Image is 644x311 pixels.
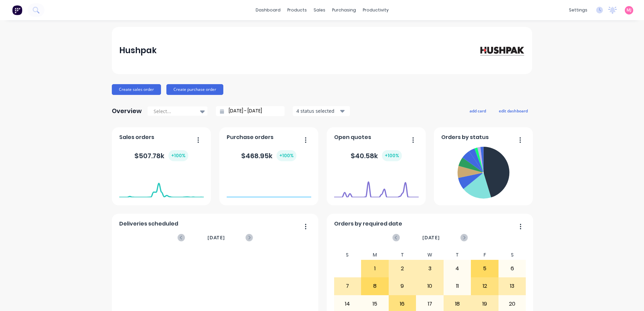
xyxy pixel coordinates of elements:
[498,250,526,260] div: S
[112,84,161,95] button: Create sales order
[296,107,339,114] div: 4 status selected
[499,278,526,295] div: 13
[166,84,223,95] button: Create purchase order
[416,278,443,295] div: 10
[334,133,371,141] span: Open quotes
[444,260,471,277] div: 4
[310,5,329,15] div: sales
[471,250,498,260] div: F
[334,278,361,295] div: 7
[471,278,498,295] div: 12
[444,250,471,260] div: T
[293,106,350,116] button: 4 status selected
[494,106,532,115] button: edit dashboard
[416,250,444,260] div: W
[626,7,632,13] span: MJ
[277,150,296,161] div: + 100 %
[389,278,416,295] div: 9
[441,133,489,141] span: Orders by status
[252,5,284,15] a: dashboard
[361,278,388,295] div: 8
[329,5,359,15] div: purchasing
[478,44,525,56] img: Hushpak
[12,5,22,15] img: Factory
[499,260,526,277] div: 6
[416,260,443,277] div: 3
[465,106,490,115] button: add card
[334,220,402,228] span: Orders by required date
[422,234,440,241] span: [DATE]
[207,234,225,241] span: [DATE]
[361,250,389,260] div: M
[334,250,361,260] div: S
[389,250,416,260] div: T
[168,150,188,161] div: + 100 %
[284,5,310,15] div: products
[444,278,471,295] div: 11
[227,133,273,141] span: Purchase orders
[389,260,416,277] div: 2
[134,150,188,161] div: $ 507.78k
[351,150,402,161] div: $ 40.58k
[361,260,388,277] div: 1
[382,150,402,161] div: + 100 %
[119,133,154,141] span: Sales orders
[241,150,296,161] div: $ 468.95k
[112,104,142,118] div: Overview
[566,5,591,15] div: settings
[471,260,498,277] div: 5
[119,44,157,57] div: Hushpak
[359,5,392,15] div: productivity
